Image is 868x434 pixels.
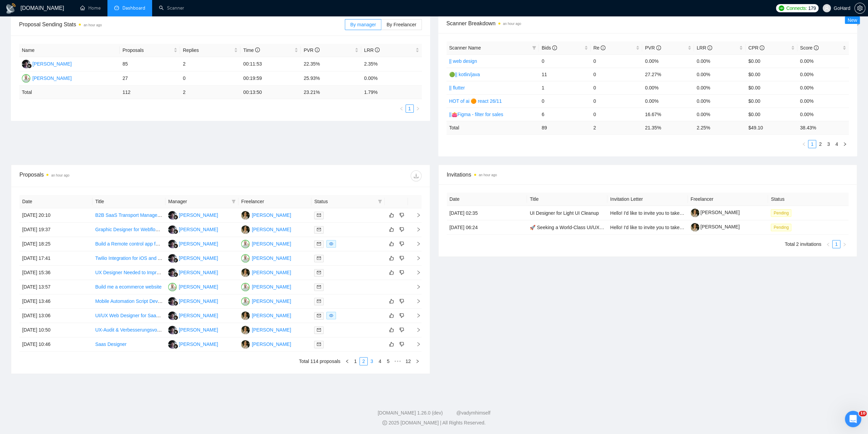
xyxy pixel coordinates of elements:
[361,57,422,71] td: 2.35%
[95,298,206,304] a: Mobile Automation Script Developer (Android & iOS)
[414,104,422,113] li: Next Page
[378,199,382,204] span: filter
[446,121,539,134] td: Total
[95,255,205,261] a: Twilio Integration for iOS and Android App Relaunch
[376,358,384,365] a: 4
[449,98,502,104] a: HOT of ai 🟠 react 26/11
[591,108,643,121] td: 0
[95,313,199,318] a: UI/UX Web Designer for SaaS Website Redesign
[694,94,746,108] td: 0.00%
[27,64,32,68] img: gigradar-bm.png
[808,140,816,148] li: 1
[656,45,661,50] span: info-circle
[399,327,404,333] span: dislike
[397,104,406,113] li: Previous Page
[168,284,218,289] a: IV[PERSON_NAME]
[168,340,177,349] img: RR
[797,68,849,81] td: 0.00%
[802,142,806,146] span: left
[232,199,236,204] span: filter
[168,240,177,248] img: RR
[114,5,119,10] span: dashboard
[411,173,421,179] span: download
[707,45,712,50] span: info-circle
[241,327,291,332] a: OT[PERSON_NAME]
[591,121,643,134] td: 2
[824,140,833,148] li: 3
[848,17,857,23] span: New
[399,255,404,261] span: dislike
[241,341,291,347] a: OT[PERSON_NAME]
[168,241,218,246] a: RR[PERSON_NAME]
[746,81,797,94] td: $0.00
[252,211,291,219] div: [PERSON_NAME]
[748,45,764,51] span: CPR
[168,255,218,261] a: RR[PERSON_NAME]
[694,54,746,68] td: 0.00%
[375,47,380,52] span: info-circle
[694,81,746,94] td: 0.00%
[19,86,120,99] td: Total
[173,344,178,349] img: gigradar-bm.png
[317,299,321,303] span: mail
[642,94,694,108] td: 0.00%
[240,71,301,86] td: 00:19:59
[398,240,406,248] button: dislike
[449,112,503,117] a: ||👛Figma - filter for sales
[779,5,784,11] img: upwork-logo.png
[179,340,218,348] div: [PERSON_NAME]
[343,357,351,365] li: Previous Page
[95,241,309,247] a: Build a Remote control app for Samsung TV, Roku, Android TV, Fire TV, Vizio, Xbox. Android and iOS
[691,210,740,215] a: [PERSON_NAME]
[642,68,694,81] td: 27.27%
[168,311,177,320] img: RR
[241,268,250,277] img: OT
[180,57,240,71] td: 2
[241,340,250,349] img: OT
[168,341,218,347] a: RR[PERSON_NAME]
[399,270,404,275] span: dislike
[786,4,807,12] span: Connects:
[173,315,178,320] img: gigradar-bm.png
[180,71,240,86] td: 0
[179,254,218,262] div: [PERSON_NAME]
[691,223,699,232] img: c1MlehbJ4Tmkjq2Dnn5FxAbU_CECx_2Jo5BBK1YuReEBV0xePob4yeGhw1maaezJQ9
[376,357,384,365] li: 4
[22,60,30,68] img: RR
[389,241,394,247] span: like
[771,224,791,231] span: Pending
[398,211,406,219] button: dislike
[252,340,291,348] div: [PERSON_NAME]
[398,297,406,305] button: dislike
[241,298,291,304] a: IV[PERSON_NAME]
[241,255,291,261] a: IV[PERSON_NAME]
[859,411,867,416] span: 10
[241,297,250,306] img: IV
[415,359,420,363] span: right
[387,340,396,348] button: like
[173,272,178,277] img: gigradar-bm.png
[746,121,797,134] td: $ 49.10
[179,297,218,305] div: [PERSON_NAME]
[317,270,321,275] span: mail
[351,357,359,365] li: 1
[399,298,404,304] span: dislike
[5,3,16,14] img: logo
[368,357,376,365] li: 3
[413,357,422,365] button: right
[120,44,180,57] th: Proposals
[841,140,849,148] button: right
[642,54,694,68] td: 0.00%
[392,357,403,365] li: Next 5 Pages
[645,45,661,51] span: PVR
[378,410,443,416] a: [DOMAIN_NAME] 1.26.0 (dev)
[797,108,849,121] td: 0.00%
[317,227,321,232] span: mail
[403,358,413,365] a: 12
[389,313,394,318] span: like
[449,58,477,64] a: || web design
[317,313,321,318] span: mail
[252,326,291,334] div: [PERSON_NAME]
[449,72,480,77] a: 🟢|| kotlin/java
[301,71,361,86] td: 25.93%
